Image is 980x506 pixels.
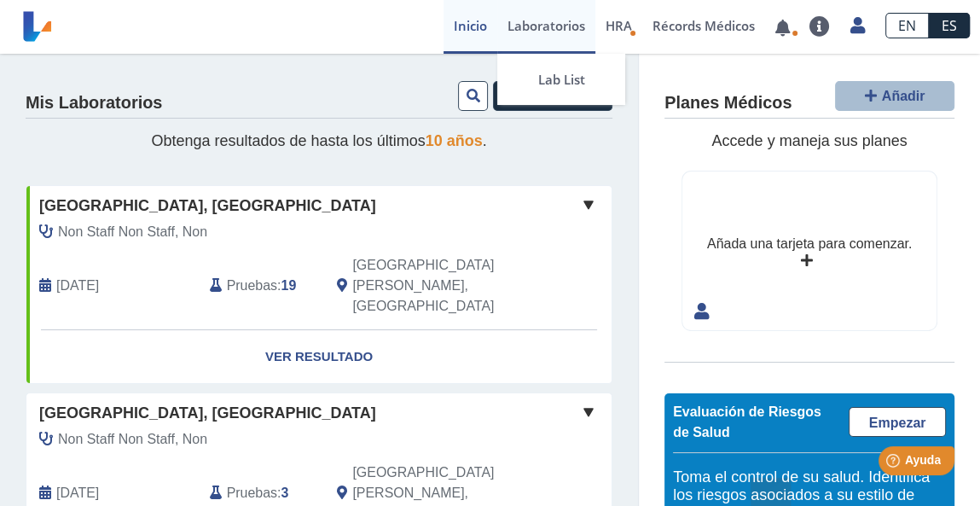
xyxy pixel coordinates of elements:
span: Obtenga resultados de hasta los últimos . [151,132,486,149]
b: 3 [281,486,288,500]
span: Pruebas [227,276,277,296]
span: San Juan, PR [352,255,525,317]
span: Añadir [882,89,925,103]
span: Non Staff Non Staff, Non [58,429,207,450]
button: Añadir [493,81,612,111]
span: 2025-09-30 [56,483,99,503]
span: [GEOGRAPHIC_DATA], [GEOGRAPHIC_DATA] [39,402,376,425]
a: Empezar [849,407,946,437]
a: Lab List [497,54,625,105]
h4: Planes Médicos [664,93,792,113]
div: Añada una tarjeta para comenzar. [707,234,912,254]
b: 19 [281,278,296,293]
span: Non Staff Non Staff, Non [58,222,207,242]
span: Evaluación de Riesgos de Salud [673,404,821,439]
span: [GEOGRAPHIC_DATA], [GEOGRAPHIC_DATA] [39,195,376,218]
span: HRA [606,17,632,34]
span: Pruebas [227,483,277,503]
span: 10 años [426,132,483,149]
iframe: Help widget launcher [828,439,961,487]
h4: Mis Laboratorios [26,93,162,113]
div: : [197,255,325,317]
span: Accede y maneja sus planes [711,132,907,149]
span: Empezar [869,416,926,430]
a: Ver Resultado [26,330,612,384]
button: Añadir [835,81,954,111]
span: 2024-04-15 [56,276,99,296]
a: EN [885,13,929,38]
a: ES [929,13,970,38]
